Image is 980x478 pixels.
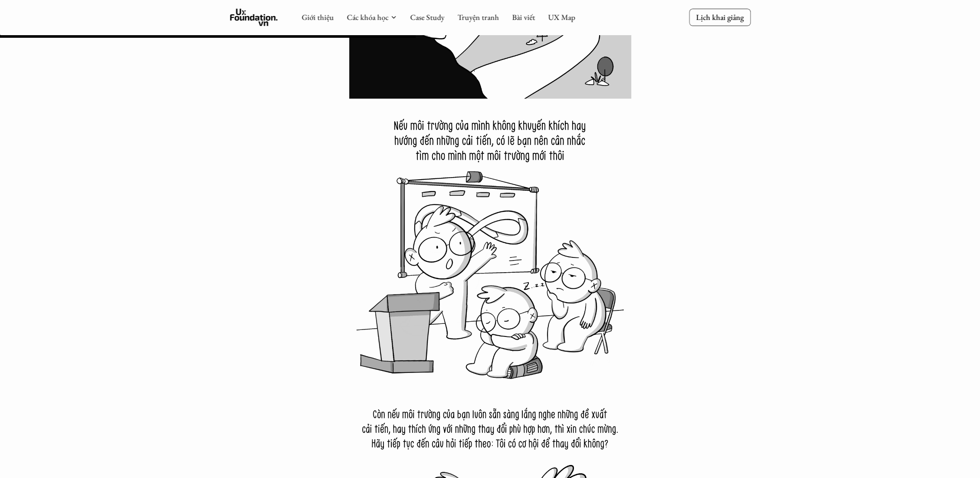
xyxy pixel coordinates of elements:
a: Truyện tranh [457,12,499,22]
a: Lịch khai giảng [689,9,751,26]
a: Case Study [410,12,444,22]
a: Các khóa học [347,12,388,22]
p: Lịch khai giảng [696,12,744,22]
a: UX Map [548,12,575,22]
a: Giới thiệu [302,12,334,22]
a: Bài viết [512,12,535,22]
